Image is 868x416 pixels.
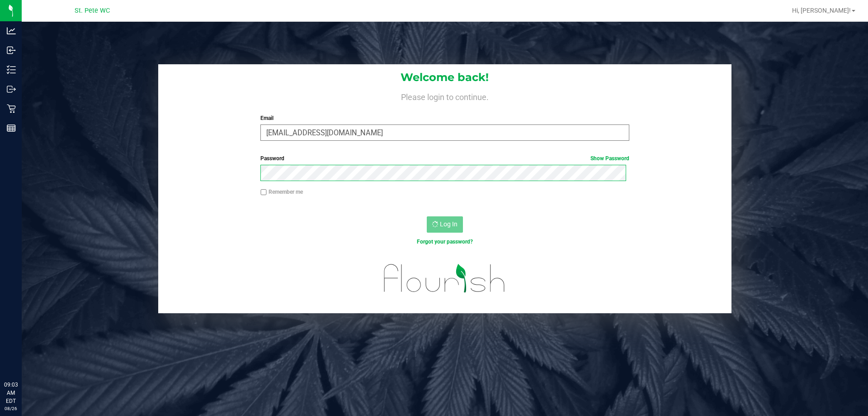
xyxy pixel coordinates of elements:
[590,155,629,162] a: Show Password
[7,124,16,133] inline-svg: Reports
[7,26,16,35] inline-svg: Analytics
[7,65,16,74] inline-svg: Inventory
[417,239,473,245] a: Forgot your password?
[373,255,516,301] img: flourish_logo.svg
[7,46,16,55] inline-svg: Inbound
[427,216,463,233] button: Log In
[7,104,16,113] inline-svg: Retail
[440,220,458,228] span: Log In
[260,188,303,196] label: Remember me
[7,85,16,94] inline-svg: Outbound
[75,7,110,14] span: St. Pete WC
[792,7,851,14] span: Hi, [PERSON_NAME]!
[4,405,18,412] p: 08/26
[260,114,629,122] label: Email
[4,381,18,405] p: 09:03 AM EDT
[158,72,731,83] h1: Welcome back!
[158,91,731,101] h4: Please login to continue.
[260,155,284,162] span: Password
[260,189,267,196] input: Remember me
